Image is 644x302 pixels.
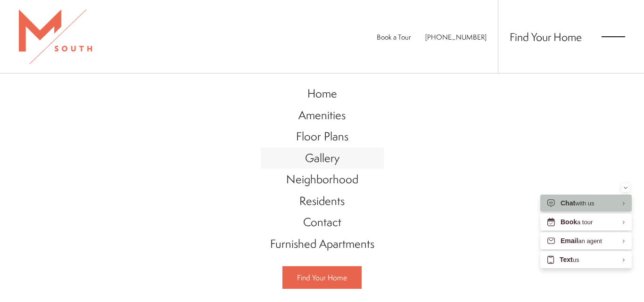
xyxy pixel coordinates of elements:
[19,9,92,64] img: MSouth
[261,190,384,212] a: Go to Residents
[303,214,341,230] span: Contact
[377,32,411,42] a: Book a Tour
[425,32,487,42] a: Call Us at 813-570-8014
[261,233,384,255] a: Go to Furnished Apartments (opens in a new tab)
[261,169,384,190] a: Go to Neighborhood
[425,32,487,42] span: [PHONE_NUMBER]
[261,105,384,126] a: Go to Amenities
[602,33,625,41] button: Open Menu
[270,236,374,252] span: Furnished Apartments
[305,150,339,166] span: Gallery
[307,85,337,101] span: Home
[282,266,362,289] a: Find Your Home
[261,83,384,105] a: Go to Home
[296,128,348,144] span: Floor Plans
[510,29,582,44] a: Find Your Home
[286,171,358,187] span: Neighborhood
[261,212,384,233] a: Go to Contact
[261,126,384,147] a: Go to Floor Plans
[299,193,345,209] span: Residents
[261,147,384,169] a: Go to Gallery
[298,107,346,123] span: Amenities
[297,272,347,283] span: Find Your Home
